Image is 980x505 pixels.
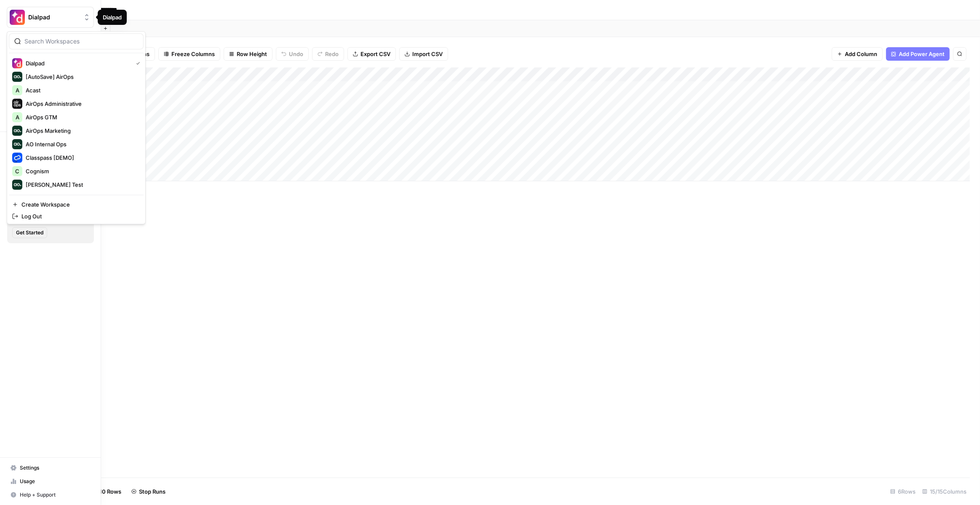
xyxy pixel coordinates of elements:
[360,50,390,58] span: Export CSV
[7,461,94,475] a: Settings
[12,58,22,68] img: Dialpad Logo
[412,50,443,58] span: Import CSV
[15,113,19,121] span: A
[347,47,396,61] button: Export CSV
[26,99,137,108] span: AirOps Administrative
[9,210,144,222] a: Log Out
[20,491,90,499] span: Help + Support
[7,31,146,224] div: Workspace: Dialpad
[20,464,90,472] span: Settings
[12,72,22,82] img: [AutoSave] AirOps Logo
[21,200,137,209] span: Create Workspace
[20,478,90,485] span: Usage
[16,229,43,236] span: Get Started
[12,227,47,238] button: Get Started
[9,199,144,210] a: Create Workspace
[12,139,22,149] img: AO Internal Ops Logo
[139,487,166,496] span: Stop Runs
[10,10,25,25] img: Dialpad Logo
[24,37,138,46] input: Search Workspaces
[12,126,22,136] img: AirOps Marketing Logo
[26,126,137,135] span: AirOps Marketing
[26,59,129,67] span: Dialpad
[26,113,137,121] span: AirOps GTM
[26,180,137,189] span: [PERSON_NAME] Test
[26,73,137,81] span: [AutoSave] AirOps
[26,167,137,175] span: Cognism
[399,47,448,61] button: Import CSV
[886,47,950,61] button: Add Power Agent
[289,50,303,58] span: Undo
[26,86,137,94] span: Acast
[7,488,94,502] button: Help + Support
[887,485,919,498] div: 6 Rows
[12,180,22,190] img: Dillon Test Logo
[899,50,945,58] span: Add Power Agent
[312,47,344,61] button: Redo
[7,475,94,488] a: Usage
[919,485,970,498] div: 15/15 Columns
[158,47,220,61] button: Freeze Columns
[237,50,267,58] span: Row Height
[845,50,877,58] span: Add Column
[15,86,19,94] span: A
[276,47,309,61] button: Undo
[26,153,137,162] span: Classpass [DEMO]
[26,140,137,148] span: AO Internal Ops
[325,50,339,58] span: Redo
[171,50,215,58] span: Freeze Columns
[126,485,171,498] button: Stop Runs
[224,47,272,61] button: Row Height
[88,487,121,496] span: Add 10 Rows
[7,7,94,28] button: Workspace: Dialpad
[15,167,19,175] span: C
[12,153,22,163] img: Classpass [DEMO] Logo
[832,47,883,61] button: Add Column
[12,99,22,109] img: AirOps Administrative Logo
[28,13,79,21] span: Dialpad
[21,212,137,220] span: Log Out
